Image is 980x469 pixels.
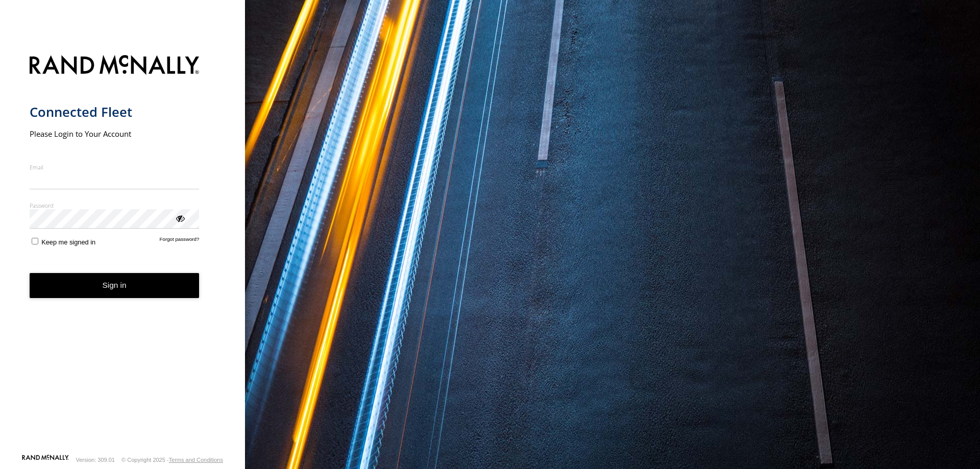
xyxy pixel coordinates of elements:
[175,213,185,223] div: ViewPassword
[30,163,200,171] label: Email
[169,457,223,463] a: Terms and Conditions
[160,236,200,246] a: Forgot password?
[30,104,200,120] h1: Connected Fleet
[30,53,200,79] img: Rand McNally
[76,457,115,463] div: Version: 309.01
[30,273,200,298] button: Sign in
[30,49,216,454] form: main
[121,457,223,463] div: © Copyright 2025 -
[22,455,69,465] a: Visit our Website
[32,238,38,244] input: Keep me signed in
[30,202,200,209] label: Password
[41,238,95,246] span: Keep me signed in
[30,129,200,139] h2: Please Login to Your Account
